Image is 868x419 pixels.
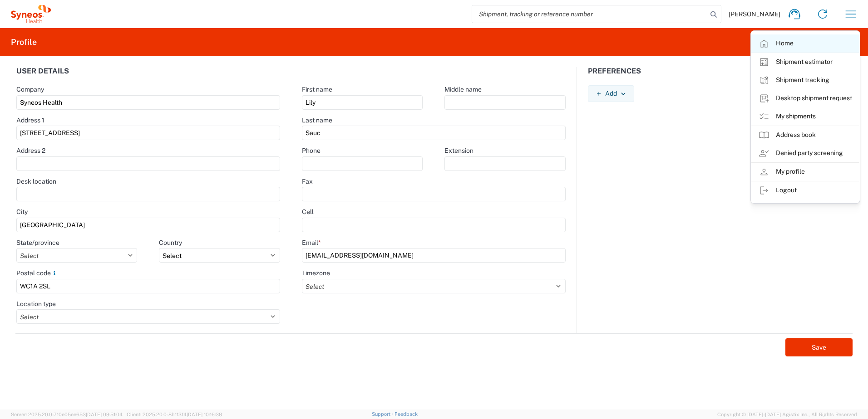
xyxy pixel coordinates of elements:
label: Country [159,239,182,247]
label: Company [16,85,44,93]
a: Denied party screening [751,144,859,162]
a: My profile [751,163,859,181]
label: City [16,208,28,216]
button: Save [785,338,853,356]
label: Location type [16,300,56,308]
a: Feedback [395,411,418,417]
label: Extension [444,146,473,155]
span: [DATE] 10:16:38 [187,412,222,417]
span: [PERSON_NAME] [729,10,780,18]
a: Home [751,34,859,53]
label: State/province [16,239,59,247]
a: My shipments [751,107,859,126]
label: Address 1 [16,116,44,124]
div: Preferences [577,67,863,85]
span: [DATE] 09:51:04 [86,412,123,417]
label: Timezone [302,269,330,277]
a: Address book [751,126,859,144]
h2: Profile [11,37,37,48]
span: Copyright © [DATE]-[DATE] Agistix Inc., All Rights Reserved [717,410,857,419]
label: Cell [302,208,314,216]
label: Fax [302,177,313,185]
label: First name [302,85,332,93]
a: Shipment tracking [751,71,859,89]
button: Add [588,85,634,102]
label: Address 2 [16,146,45,155]
label: Email [302,239,321,247]
span: Client: 2025.20.0-8b113f4 [127,412,222,417]
label: Desk location [16,177,56,185]
a: Desktop shipment request [751,89,859,107]
label: Phone [302,146,321,155]
a: Support [372,411,395,417]
a: Shipment estimator [751,53,859,71]
div: User details [5,67,291,85]
input: Shipment, tracking or reference number [472,5,707,23]
label: Last name [302,116,332,124]
label: Postal code [16,269,58,277]
span: Server: 2025.20.0-710e05ee653 [11,412,123,417]
label: Middle name [444,85,482,93]
a: Logout [751,181,859,200]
